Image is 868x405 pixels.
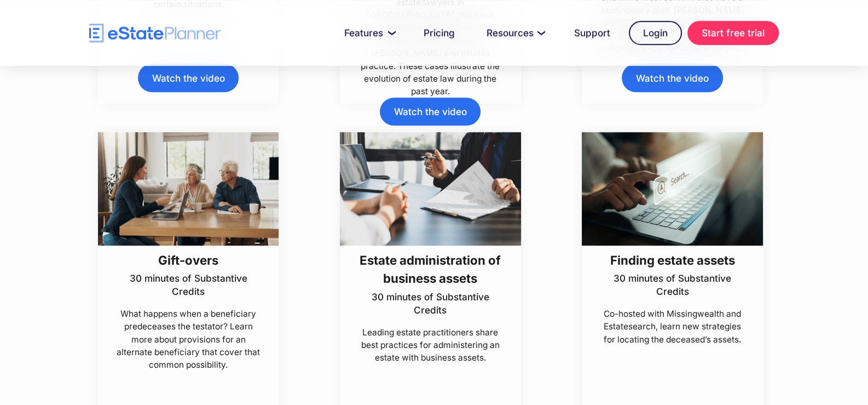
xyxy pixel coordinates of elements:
[355,326,506,364] p: Leading estate practitioners share best practices for administering an estate with business assets.
[597,251,748,269] h3: Finding estate assets
[687,21,779,45] a: Start free trial
[113,251,264,269] h3: Gift-overs
[113,272,264,298] p: 30 minutes of Substantive Credits
[113,307,264,371] p: What happens when a beneficiary predeceases the testator? Learn more about provisions for an alte...
[597,272,748,298] p: 30 minutes of Substantive Credits
[340,132,521,364] a: Estate administration of business assets30 minutes of Substantive CreditsLeading estate practitio...
[355,251,506,288] h3: Estate administration of business assets
[98,132,279,371] a: Gift-overs30 minutes of Substantive CreditsWhat happens when a beneficiary predeceases the testat...
[473,22,555,44] a: Resources
[355,290,506,317] p: 30 minutes of Substantive Credits
[629,21,682,45] a: Login
[597,307,748,345] p: Co-hosted with Missingwealth and Estatesearch, learn new strategies for locating the deceased’s a...
[331,22,405,44] a: Features
[89,24,221,43] a: home
[410,22,468,44] a: Pricing
[561,22,623,44] a: Support
[622,64,722,92] a: Watch the video
[138,64,239,92] a: Watch the video
[380,98,481,126] a: Watch the video
[582,132,763,346] a: Finding estate assets30 minutes of Substantive CreditsCo-hosted with Missingwealth and Estatesear...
